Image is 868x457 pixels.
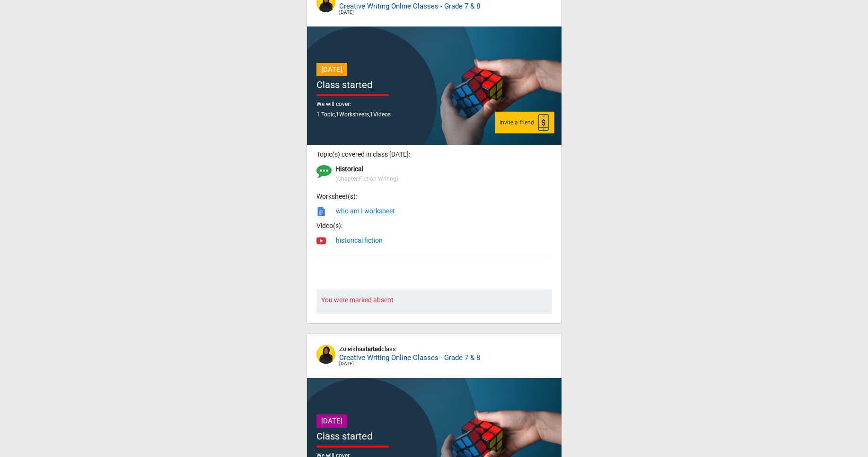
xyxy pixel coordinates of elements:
[339,361,354,366] span: [DATE]
[316,100,437,108] p: We will cover:
[316,431,372,442] h5: Class started
[335,175,398,183] p: (Chapter: Fiction Writing )
[316,110,391,119] label: 1 Topic
[321,295,394,305] label: You were marked absent
[339,9,354,15] span: [DATE]
[316,236,326,246] img: /static/media/youtubeIcon.2f027ba9.svg
[336,237,383,244] a: historical fiction
[339,352,480,363] span: Creative Writing Online Classes - Grade 7 & 8
[316,79,372,90] h5: Class started
[362,345,381,352] strong: started
[339,344,396,354] label: Zuleikha class
[335,111,369,118] span: , 1 Worksheets
[316,345,335,364] img: lmprofile_1703243454_up_288111877.jpeg
[500,118,534,127] div: Invite a friend
[316,207,326,216] img: data:image/png;base64,iVBORw0KGgoAAAANSUhEUgAAAgAAAAIACAYAAAD0eNT6AAAABHNCSVQICAgIfAhkiAAAAAlwSFl...
[495,112,554,133] button: Invite a friend
[316,414,347,428] span: [DATE]
[339,1,480,12] span: Creative Writing Online Classes - Grade 7 & 8
[369,111,391,118] span: , 1 Videos
[316,221,342,231] label: Video(s):
[316,192,357,202] label: Worksheet(s):
[335,164,363,174] label: Historical
[316,63,347,76] span: [DATE]
[336,207,395,215] a: who am I worksheet
[316,149,410,159] label: Topic(s) covered in class [DATE]:
[8,8,226,17] body: Rich Text Area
